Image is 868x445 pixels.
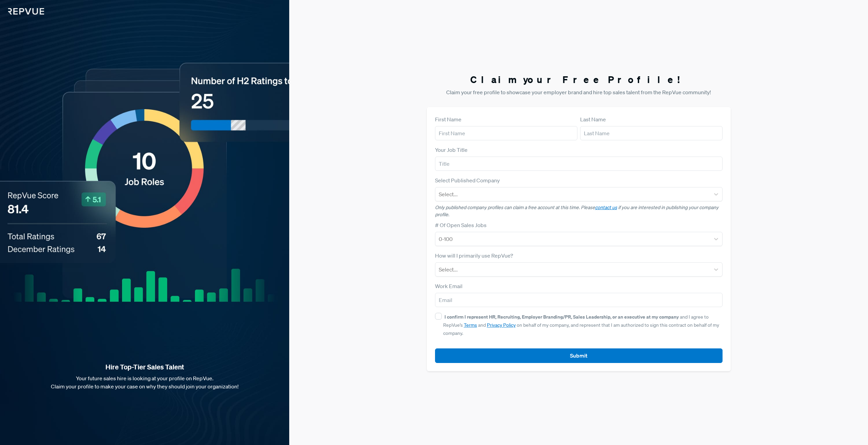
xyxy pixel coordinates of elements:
label: Work Email [435,282,462,290]
strong: I confirm I represent HR, Recruiting, Employer Branding/PR, Sales Leadership, or an executive at ... [445,313,679,320]
input: Last Name [580,126,723,140]
h3: Claim your Free Profile! [427,74,731,85]
p: Claim your free profile to showcase your employer brand and hire top sales talent from the RepVue... [427,88,731,96]
a: Terms [464,322,477,328]
button: Submit [435,348,723,363]
p: Only published company profiles can claim a free account at this time. Please if you are interest... [435,204,723,218]
label: Your Job Title [435,146,468,154]
input: Title [435,157,723,171]
p: Your future sales hire is looking at your profile on RepVue. Claim your profile to make your case... [11,374,278,390]
input: First Name [435,126,577,140]
label: Select Published Company [435,176,500,184]
label: # Of Open Sales Jobs [435,221,487,229]
span: and I agree to RepVue’s and on behalf of my company, and represent that I am authorized to sign t... [443,314,719,336]
input: Email [435,293,723,307]
label: First Name [435,115,461,123]
a: Privacy Policy [487,322,516,328]
label: How will I primarily use RepVue? [435,251,513,260]
label: Last Name [580,115,606,123]
strong: Hire Top-Tier Sales Talent [11,363,278,371]
a: contact us [595,204,617,210]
